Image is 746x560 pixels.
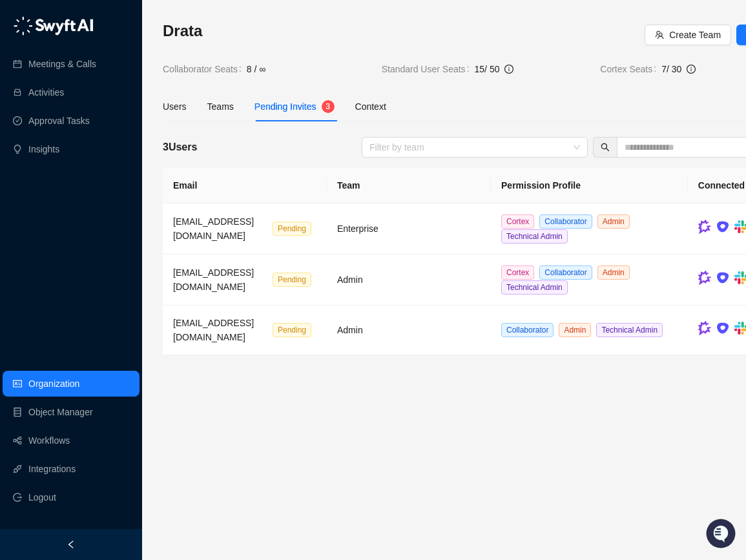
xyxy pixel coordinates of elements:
div: Users [163,99,187,114]
span: Pending [273,222,311,236]
a: 📚Docs [8,176,53,199]
span: Collaborator [501,323,554,337]
div: Start new chat [44,117,212,130]
span: Logout [28,484,56,510]
span: [EMAIL_ADDRESS][DOMAIN_NAME] [173,267,254,292]
span: [EMAIL_ADDRESS][DOMAIN_NAME] [173,318,254,342]
a: Insights [28,136,59,162]
span: Technical Admin [596,323,663,337]
h5: 3 Users [163,140,197,155]
span: Cortex Seats [600,62,661,76]
span: Technical Admin [501,280,568,295]
span: 3 [326,102,330,111]
span: Cortex [501,214,534,229]
iframe: Open customer support [705,517,740,552]
td: Enterprise [327,203,491,254]
span: Pending [273,273,311,287]
img: gong-Dwh8HbPa.png [698,220,711,234]
h2: How can we help? [13,72,235,93]
a: Workflows [28,428,70,453]
h3: Drata [163,21,645,41]
span: info-circle [504,65,513,74]
span: Create Team [669,28,721,42]
span: 15 / 50 [475,64,500,74]
div: 📚 [13,182,23,192]
span: Standard User Seats [382,62,475,76]
img: gong-Dwh8HbPa.png [698,271,711,285]
span: Status [71,181,99,194]
span: info-circle [687,65,696,74]
span: Docs [26,181,48,194]
button: Create Team [645,25,731,45]
a: Organization [28,371,79,397]
span: 7 / 30 [661,64,681,74]
img: 5124521997842_fc6d7dfcefe973c2e489_88.png [13,117,36,140]
td: Admin [327,254,491,306]
div: Teams [207,99,234,114]
img: ix+ea6nV3o2uKgAAAABJRU5ErkJggg== [716,322,729,335]
span: Admin [597,214,630,229]
span: Admin [597,265,630,280]
span: team [655,30,664,39]
img: logo-05li4sbe.png [13,16,94,36]
span: Pending Invites [254,101,316,112]
a: Activities [28,79,64,105]
img: gong-Dwh8HbPa.png [698,321,711,335]
a: Meetings & Calls [28,51,96,77]
span: left [67,540,76,549]
span: 8 / ∞ [247,62,265,76]
a: 📶Status [53,176,105,199]
td: Admin [327,306,491,355]
a: Powered byPylon [91,212,156,222]
img: Swyft AI [13,13,39,39]
span: Cortex [501,265,534,280]
a: Approval Tasks [28,108,90,134]
span: Admin [559,323,591,337]
a: Object Manager [28,399,93,425]
span: Pylon [129,213,156,222]
span: Pending [273,323,311,337]
img: ix+ea6nV3o2uKgAAAABJRU5ErkJggg== [716,220,729,233]
p: Welcome 👋 [13,52,235,72]
span: [EMAIL_ADDRESS][DOMAIN_NAME] [173,216,254,241]
th: Email [163,168,327,203]
div: 📶 [58,182,68,192]
th: Permission Profile [491,168,688,203]
div: Context [355,99,386,114]
span: Technical Admin [501,229,568,244]
span: Collaborator Seats [163,62,247,76]
span: logout [13,493,22,502]
div: We're available if you need us! [44,130,163,140]
th: Team [327,168,491,203]
sup: 3 [322,100,335,113]
span: Collaborator [539,214,592,229]
span: search [601,143,610,152]
a: Integrations [28,456,76,482]
button: Start new chat [220,121,235,136]
img: ix+ea6nV3o2uKgAAAABJRU5ErkJggg== [716,271,729,284]
span: Collaborator [539,265,592,280]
